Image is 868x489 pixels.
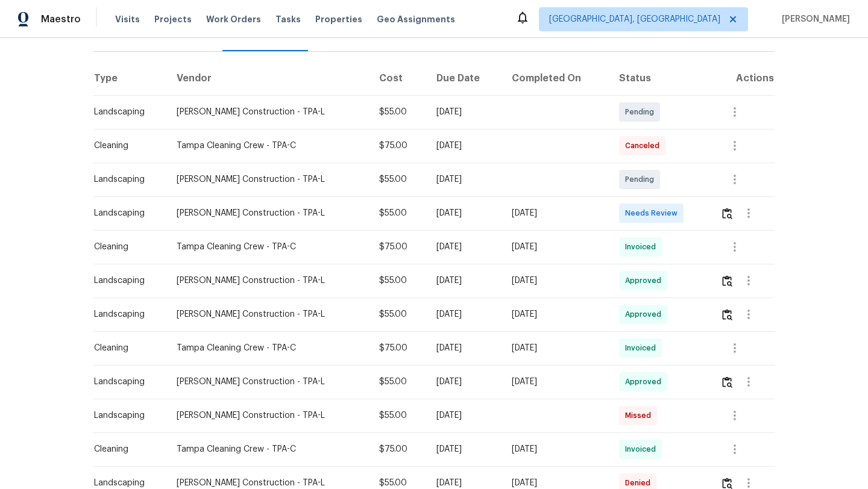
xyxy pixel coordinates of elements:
[94,173,157,185] div: Landscaping
[625,342,661,354] span: Invoiced
[379,241,417,253] div: $75.00
[711,61,775,95] th: Actions
[720,199,734,228] button: Review Icon
[94,241,157,253] div: Cleaning
[625,443,661,455] span: Invoiced
[625,106,659,118] span: Pending
[379,443,417,455] div: $75.00
[41,13,81,25] span: Maestro
[94,106,157,118] div: Landscaping
[436,376,493,388] div: [DATE]
[722,309,732,320] img: Review Icon
[379,477,417,489] div: $55.00
[512,207,599,219] div: [DATE]
[436,342,493,354] div: [DATE]
[177,477,360,489] div: [PERSON_NAME] Construction - TPA-L
[177,410,360,422] div: [PERSON_NAME] Construction - TPA-L
[436,106,493,118] div: [DATE]
[436,308,493,320] div: [DATE]
[502,61,609,95] th: Completed On
[177,207,360,219] div: [PERSON_NAME] Construction - TPA-L
[427,61,503,95] th: Due Date
[720,266,734,295] button: Review Icon
[177,173,360,185] div: [PERSON_NAME] Construction - TPA-L
[436,410,493,422] div: [DATE]
[625,477,655,489] span: Denied
[177,140,360,152] div: Tampa Cleaning Crew - TPA-C
[94,410,157,422] div: Landscaping
[625,308,666,320] span: Approved
[94,308,157,320] div: Landscaping
[379,106,417,118] div: $55.00
[436,241,493,253] div: [DATE]
[549,13,720,25] span: [GEOGRAPHIC_DATA], [GEOGRAPHIC_DATA]
[722,376,732,388] img: Review Icon
[512,477,599,489] div: [DATE]
[94,140,157,152] div: Cleaning
[177,376,360,388] div: [PERSON_NAME] Construction - TPA-L
[379,410,417,422] div: $55.00
[177,241,360,253] div: Tampa Cleaning Crew - TPA-C
[379,376,417,388] div: $55.00
[115,13,140,25] span: Visits
[436,275,493,287] div: [DATE]
[94,342,157,354] div: Cleaning
[370,61,427,95] th: Cost
[722,275,732,287] img: Review Icon
[177,275,360,287] div: [PERSON_NAME] Construction - TPA-L
[777,13,850,25] span: [PERSON_NAME]
[722,208,732,219] img: Review Icon
[512,376,599,388] div: [DATE]
[436,207,493,219] div: [DATE]
[379,308,417,320] div: $55.00
[379,207,417,219] div: $55.00
[379,173,417,185] div: $55.00
[720,300,734,329] button: Review Icon
[720,367,734,396] button: Review Icon
[512,308,599,320] div: [DATE]
[436,140,493,152] div: [DATE]
[436,443,493,455] div: [DATE]
[625,207,682,219] span: Needs Review
[94,376,157,388] div: Landscaping
[722,478,732,489] img: Review Icon
[625,241,661,253] span: Invoiced
[177,106,360,118] div: [PERSON_NAME] Construction - TPA-L
[94,275,157,287] div: Landscaping
[625,410,656,422] span: Missed
[379,342,417,354] div: $75.00
[177,308,360,320] div: [PERSON_NAME] Construction - TPA-L
[154,13,192,25] span: Projects
[167,61,370,95] th: Vendor
[379,275,417,287] div: $55.00
[436,173,493,185] div: [DATE]
[94,207,157,219] div: Landscaping
[625,275,666,287] span: Approved
[512,342,599,354] div: [DATE]
[177,342,360,354] div: Tampa Cleaning Crew - TPA-C
[94,443,157,455] div: Cleaning
[512,241,599,253] div: [DATE]
[177,443,360,455] div: Tampa Cleaning Crew - TPA-C
[625,140,664,152] span: Canceled
[436,477,493,489] div: [DATE]
[609,61,711,95] th: Status
[275,15,301,23] span: Tasks
[93,61,167,95] th: Type
[625,376,666,388] span: Approved
[206,13,261,25] span: Work Orders
[379,140,417,152] div: $75.00
[377,13,455,25] span: Geo Assignments
[94,477,157,489] div: Landscaping
[512,275,599,287] div: [DATE]
[625,173,659,185] span: Pending
[315,13,362,25] span: Properties
[512,443,599,455] div: [DATE]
